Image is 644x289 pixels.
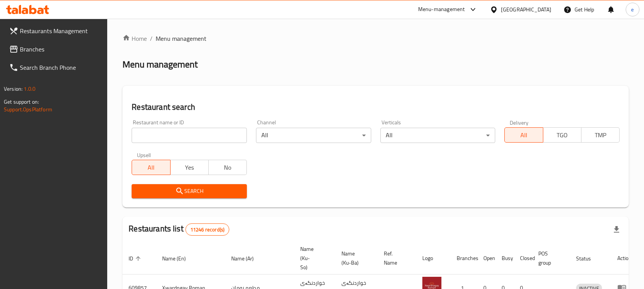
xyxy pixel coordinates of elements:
[132,101,620,113] h2: Restaurant search
[538,249,561,267] span: POS group
[208,160,247,175] button: No
[212,162,244,173] span: No
[24,84,35,94] span: 1.0.0
[384,249,407,267] span: Ref. Name
[132,160,170,175] button: All
[611,242,638,275] th: Action
[341,249,369,267] span: Name (Ku-Ba)
[162,254,196,263] span: Name (En)
[504,127,543,143] button: All
[122,34,147,43] a: Home
[20,45,101,54] span: Branches
[185,223,229,236] div: Total records count
[300,244,326,272] span: Name (Ku-So)
[3,40,108,58] a: Branches
[129,223,229,236] h2: Restaurants list
[156,34,206,43] span: Menu management
[514,242,532,275] th: Closed
[508,130,540,141] span: All
[20,26,101,35] span: Restaurants Management
[3,22,108,40] a: Restaurants Management
[150,34,153,43] li: /
[122,58,198,71] h2: Menu management
[543,127,581,143] button: TGO
[581,127,620,143] button: TMP
[477,242,496,275] th: Open
[501,5,551,14] div: [GEOGRAPHIC_DATA]
[4,84,23,94] span: Version:
[129,254,143,263] span: ID
[4,104,52,114] a: Support.OpsPlatform
[584,130,617,141] span: TMP
[122,34,629,43] nav: breadcrumb
[132,128,247,143] input: Search for restaurant name or ID..
[256,128,371,143] div: All
[607,220,626,239] div: Export file
[137,152,151,157] label: Upsell
[170,160,209,175] button: Yes
[4,97,39,107] span: Get support on:
[380,128,496,143] div: All
[174,162,206,173] span: Yes
[451,242,477,275] th: Branches
[418,5,465,14] div: Menu-management
[546,130,578,141] span: TGO
[496,242,514,275] th: Busy
[132,184,247,198] button: Search
[231,254,264,263] span: Name (Ar)
[3,58,108,77] a: Search Branch Phone
[631,5,634,14] span: e
[135,162,167,173] span: All
[510,120,529,125] label: Delivery
[576,254,601,263] span: Status
[20,63,101,72] span: Search Branch Phone
[138,186,241,196] span: Search
[186,226,229,233] span: 11246 record(s)
[416,242,451,275] th: Logo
